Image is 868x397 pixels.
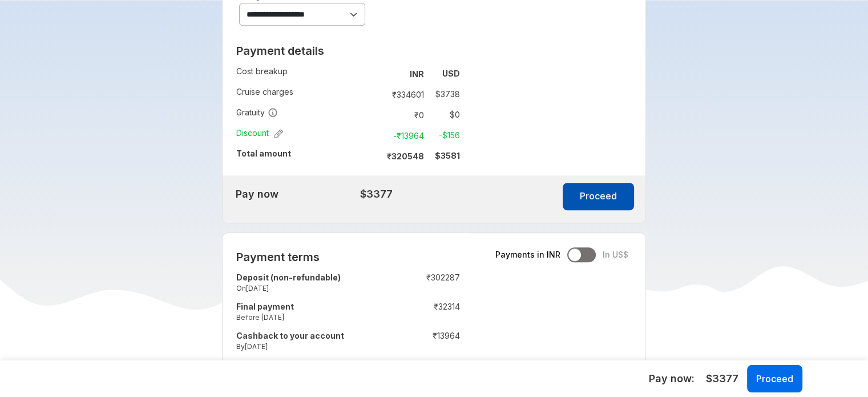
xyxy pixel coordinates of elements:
[381,127,429,143] td: -₹ 13964
[236,149,291,158] strong: Total amount
[223,185,290,204] td: Pay now
[386,270,392,299] td: :
[706,371,738,386] span: $3377
[376,63,381,84] td: :
[386,328,392,357] td: :
[236,44,460,58] h2: Payment details
[392,299,460,328] td: ₹ 32314
[236,250,460,264] h2: Payment terms
[236,302,294,311] strong: Final payment
[387,151,424,161] strong: ₹ 320548
[603,249,628,260] span: In US$
[392,270,460,299] td: ₹ 302287
[236,127,283,139] span: Discount
[392,328,460,357] td: ₹ 13964
[442,69,460,78] strong: USD
[747,365,802,392] button: Proceed
[429,86,460,102] td: $ 3738
[381,86,429,102] td: ₹ 334601
[236,283,386,293] small: On [DATE]
[236,63,376,84] td: Cost breakup
[236,342,386,351] small: By [DATE]
[563,183,634,210] button: Proceed
[429,107,460,123] td: $ 0
[236,331,344,340] strong: Cashback to your account
[376,84,381,105] td: :
[435,151,460,161] strong: $ 3581
[376,146,381,166] td: :
[649,372,695,386] h5: Pay now:
[410,69,424,79] strong: INR
[376,125,381,146] td: :
[236,312,386,322] small: Before [DATE]
[236,84,376,105] td: Cruise charges
[386,299,392,328] td: :
[376,105,381,125] td: :
[290,185,393,204] td: $3377
[429,127,460,143] td: -$ 156
[495,249,560,260] span: Payments in INR
[236,272,341,282] strong: Deposit (non-refundable)
[381,107,429,123] td: ₹ 0
[236,107,278,118] span: Gratuity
